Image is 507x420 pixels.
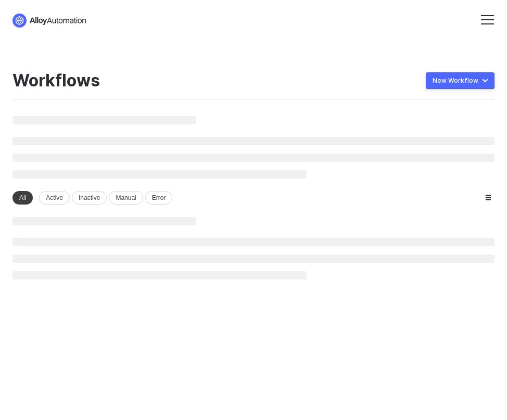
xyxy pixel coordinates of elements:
[426,72,495,89] button: New Workflow
[72,191,107,205] div: Inactive
[145,191,173,205] div: Error
[12,71,100,91] div: Workflows
[109,191,143,205] div: Manual
[12,14,87,28] img: logo
[12,191,33,205] div: All
[433,77,478,85] div: New Workflow
[39,191,70,205] div: Active
[12,3,87,36] a: logo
